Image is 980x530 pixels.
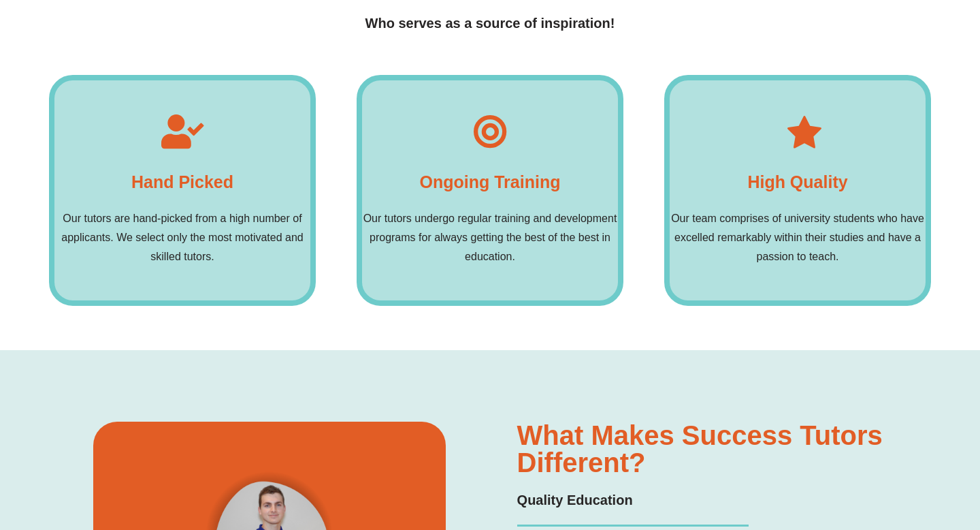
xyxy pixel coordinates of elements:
[420,168,561,196] h4: Ongoing training
[131,168,233,196] h4: Hand picked
[670,209,926,266] p: Our team comprises of university students who have excelled remarkably within their studies and h...
[517,490,904,511] p: Quality Education
[747,376,980,530] iframe: Chat Widget
[54,209,310,266] p: Our tutors are hand-picked from a high number of applicants. We select only the most motivated an...
[747,168,847,196] h4: High quality
[362,209,618,266] p: Our tutors undergo regular training and development programs for always getting the best of the b...
[517,422,904,476] h3: What makes Success Tutors different?
[358,13,623,34] h4: Who serves as a source of inspiration!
